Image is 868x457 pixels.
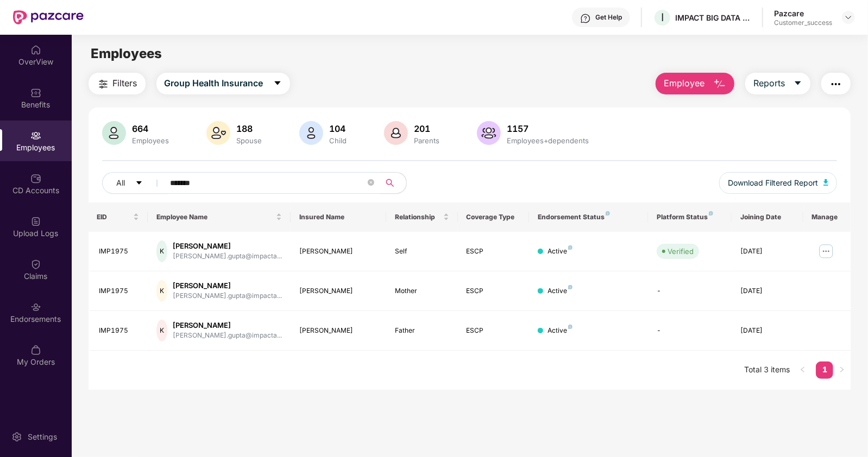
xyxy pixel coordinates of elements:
div: 104 [328,123,349,134]
li: Total 3 items [744,361,790,379]
span: search [380,179,401,187]
span: caret-down [273,79,282,88]
div: Pazcare [774,8,832,18]
a: 1 [816,361,833,378]
img: svg+xml;base64,PHN2ZyBpZD0iRW1wbG95ZWVzIiB4bWxucz0iaHR0cDovL3d3dy53My5vcmcvMjAwMC9zdmciIHdpZHRoPS... [30,130,41,141]
div: [PERSON_NAME].gupta@impacta... [173,291,282,301]
span: Employee [664,77,705,90]
span: Employee Name [156,213,274,221]
div: 188 [235,123,265,134]
div: Get Help [595,13,622,22]
span: close-circle [368,179,374,186]
img: svg+xml;base64,PHN2ZyB4bWxucz0iaHR0cDovL3d3dy53My5vcmcvMjAwMC9zdmciIHhtbG5zOnhsaW5rPSJodHRwOi8vd3... [713,78,726,91]
img: svg+xml;base64,PHN2ZyBpZD0iRW5kb3JzZW1lbnRzIiB4bWxucz0iaHR0cDovL3d3dy53My5vcmcvMjAwMC9zdmciIHdpZH... [30,302,41,313]
button: Filters [89,73,146,94]
div: [PERSON_NAME].gupta@impacta... [173,251,282,262]
div: IMP1975 [99,326,140,336]
div: [DATE] [740,286,795,296]
div: K [156,280,167,302]
img: svg+xml;base64,PHN2ZyBpZD0iSG9tZSIgeG1sbnM9Imh0dHA6Ly93d3cudzMub3JnLzIwMDAvc3ZnIiB3aWR0aD0iMjAiIG... [30,45,41,55]
img: svg+xml;base64,PHN2ZyB4bWxucz0iaHR0cDovL3d3dy53My5vcmcvMjAwMC9zdmciIHhtbG5zOnhsaW5rPSJodHRwOi8vd3... [477,121,501,145]
img: svg+xml;base64,PHN2ZyB4bWxucz0iaHR0cDovL3d3dy53My5vcmcvMjAwMC9zdmciIHhtbG5zOnhsaW5rPSJodHRwOi8vd3... [299,121,323,145]
div: Employees+dependents [505,136,592,145]
div: 1157 [505,123,592,134]
span: I [661,11,664,24]
button: right [833,361,851,379]
div: Spouse [235,136,265,145]
button: search [380,172,407,194]
button: Group Health Insurancecaret-down [156,73,290,94]
img: svg+xml;base64,PHN2ZyBpZD0iRHJvcGRvd24tMzJ4MzIiIHhtbG5zPSJodHRwOi8vd3d3LnczLm9yZy8yMDAwL3N2ZyIgd2... [844,13,853,22]
img: svg+xml;base64,PHN2ZyB4bWxucz0iaHR0cDovL3d3dy53My5vcmcvMjAwMC9zdmciIHhtbG5zOnhsaW5rPSJodHRwOi8vd3... [384,121,408,145]
div: Employees [130,136,172,145]
img: svg+xml;base64,PHN2ZyB4bWxucz0iaHR0cDovL3d3dy53My5vcmcvMjAwMC9zdmciIHdpZHRoPSIyNCIgaGVpZ2h0PSIyNC... [97,78,110,91]
span: Relationship [395,213,441,221]
div: [PERSON_NAME] [173,320,282,331]
span: Employees [91,46,162,61]
div: 201 [412,123,442,134]
img: svg+xml;base64,PHN2ZyB4bWxucz0iaHR0cDovL3d3dy53My5vcmcvMjAwMC9zdmciIHhtbG5zOnhsaW5rPSJodHRwOi8vd3... [823,179,829,186]
img: svg+xml;base64,PHN2ZyB4bWxucz0iaHR0cDovL3d3dy53My5vcmcvMjAwMC9zdmciIHdpZHRoPSI4IiBoZWlnaHQ9IjgiIH... [606,211,610,215]
img: manageButton [817,243,835,260]
img: svg+xml;base64,PHN2ZyBpZD0iQmVuZWZpdHMiIHhtbG5zPSJodHRwOi8vd3d3LnczLm9yZy8yMDAwL3N2ZyIgd2lkdGg9Ij... [30,87,41,98]
button: left [794,361,812,379]
div: ESCP [467,326,521,336]
div: [PERSON_NAME] [299,326,377,336]
li: Previous Page [794,361,812,379]
div: Active [548,246,573,257]
div: Active [548,286,573,296]
img: svg+xml;base64,PHN2ZyB4bWxucz0iaHR0cDovL3d3dy53My5vcmcvMjAwMC9zdmciIHhtbG5zOnhsaW5rPSJodHRwOi8vd3... [206,121,230,145]
div: IMP1975 [99,286,140,296]
img: svg+xml;base64,PHN2ZyBpZD0iQ2xhaW0iIHhtbG5zPSJodHRwOi8vd3d3LnczLm9yZy8yMDAwL3N2ZyIgd2lkdGg9IjIwIi... [30,259,41,270]
div: Self [395,246,449,257]
span: Group Health Insurance [165,77,263,90]
div: IMPACT BIG DATA ANALYSIS PRIVATE LIMITED [675,12,751,23]
img: New Pazcare Logo [13,10,84,24]
button: Allcaret-down [102,172,168,194]
div: Father [395,326,449,336]
div: Endorsement Status [538,213,639,221]
td: - [648,271,732,311]
div: Platform Status [657,213,723,221]
div: [DATE] [740,246,795,257]
img: svg+xml;base64,PHN2ZyB4bWxucz0iaHR0cDovL3d3dy53My5vcmcvMjAwMC9zdmciIHhtbG5zOnhsaW5rPSJodHRwOi8vd3... [102,121,126,145]
th: Coverage Type [458,202,530,232]
img: svg+xml;base64,PHN2ZyBpZD0iQ0RfQWNjb3VudHMiIGRhdGEtbmFtZT0iQ0QgQWNjb3VudHMiIHhtbG5zPSJodHRwOi8vd3... [30,173,41,184]
img: svg+xml;base64,PHN2ZyB4bWxucz0iaHR0cDovL3d3dy53My5vcmcvMjAwMC9zdmciIHdpZHRoPSI4IiBoZWlnaHQ9IjgiIH... [568,285,573,289]
div: Verified [668,246,694,257]
th: Employee Name [148,202,291,232]
th: Joining Date [732,202,803,232]
div: [PERSON_NAME] [173,241,282,251]
button: Reportscaret-down [745,73,810,94]
div: IMP1975 [99,246,140,257]
th: Insured Name [291,202,386,232]
div: Active [548,326,573,336]
span: left [800,366,806,373]
div: Mother [395,286,449,296]
img: svg+xml;base64,PHN2ZyBpZD0iVXBsb2FkX0xvZ3MiIGRhdGEtbmFtZT0iVXBsb2FkIExvZ3MiIHhtbG5zPSJodHRwOi8vd3... [30,216,41,227]
span: EID [97,213,131,221]
span: right [839,366,845,373]
th: EID [89,202,148,232]
button: Employee [656,73,734,94]
div: [PERSON_NAME] [173,281,282,291]
div: ESCP [467,286,521,296]
td: - [648,311,732,351]
span: Reports [753,77,785,90]
img: svg+xml;base64,PHN2ZyB4bWxucz0iaHR0cDovL3d3dy53My5vcmcvMjAwMC9zdmciIHdpZHRoPSI4IiBoZWlnaHQ9IjgiIH... [568,245,573,250]
span: caret-down [794,79,802,88]
img: svg+xml;base64,PHN2ZyBpZD0iTXlfT3JkZXJzIiBkYXRhLW5hbWU9Ik15IE9yZGVycyIgeG1sbnM9Imh0dHA6Ly93d3cudz... [30,345,41,356]
img: svg+xml;base64,PHN2ZyB4bWxucz0iaHR0cDovL3d3dy53My5vcmcvMjAwMC9zdmciIHdpZHRoPSIyNCIgaGVpZ2h0PSIyNC... [829,78,842,91]
img: svg+xml;base64,PHN2ZyB4bWxucz0iaHR0cDovL3d3dy53My5vcmcvMjAwMC9zdmciIHdpZHRoPSI4IiBoZWlnaHQ9IjgiIH... [709,211,713,215]
span: caret-down [135,179,143,188]
div: K [156,320,167,341]
div: [PERSON_NAME] [299,286,377,296]
div: 664 [130,123,172,134]
div: K [156,240,167,262]
div: [PERSON_NAME] [299,246,377,257]
div: Settings [24,431,60,442]
span: Download Filtered Report [728,177,818,189]
div: ESCP [467,246,521,257]
th: Manage [803,202,851,232]
button: Download Filtered Report [719,172,838,194]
